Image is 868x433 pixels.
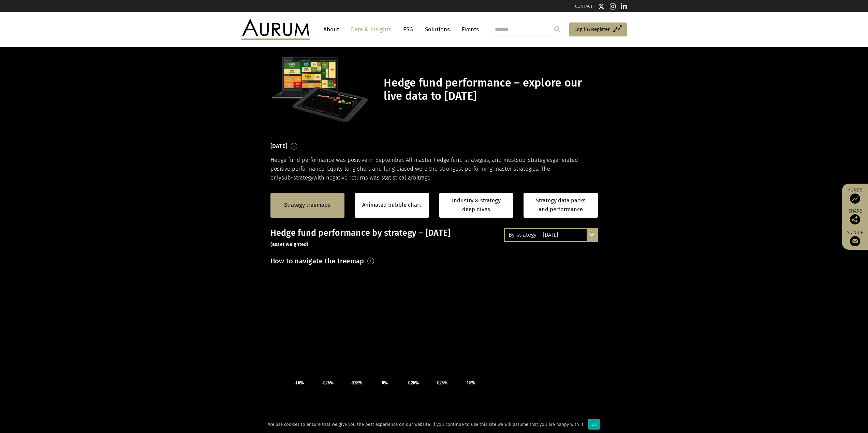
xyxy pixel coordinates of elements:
h1: Hedge fund performance – explore our live data to [DATE] [384,76,596,103]
a: Data & Insights [348,23,395,36]
a: Strategy data packs and performance [524,193,598,218]
a: Animated bubble chart [362,201,421,210]
h3: How to navigate the treemap [270,255,364,267]
h3: Hedge fund performance by strategy – [DATE] [270,228,598,248]
a: ESG [400,23,416,36]
input: Submit [550,22,564,36]
img: Aurum [241,19,310,40]
a: Log in/Register [569,22,627,37]
div: Ok [588,419,600,430]
a: Funds [845,187,865,204]
a: About [320,23,342,36]
img: Sign up to our newsletter [850,236,860,246]
span: sub-strategies [516,157,553,163]
a: Sign up [845,230,865,246]
div: Share [845,209,865,225]
span: Log in/Register [574,25,610,33]
a: CONTACT [575,4,593,9]
img: Share this post [850,214,860,225]
img: Twitter icon [598,3,605,10]
a: Solutions [422,23,453,36]
a: Industry & strategy deep dives [439,193,514,218]
img: Linkedin icon [621,3,627,10]
a: Strategy treemaps [284,201,330,210]
a: Events [458,23,479,36]
small: (asset weighted) [270,242,309,247]
img: Access Funds [850,194,860,204]
img: Instagram icon [610,3,616,10]
div: By strategy – [DATE] [505,229,597,241]
p: Hedge fund performance was positive in September. All master hedge fund strategies, and most gene... [270,156,598,183]
h3: [DATE] [270,141,288,151]
span: sub-strategy [281,174,313,181]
